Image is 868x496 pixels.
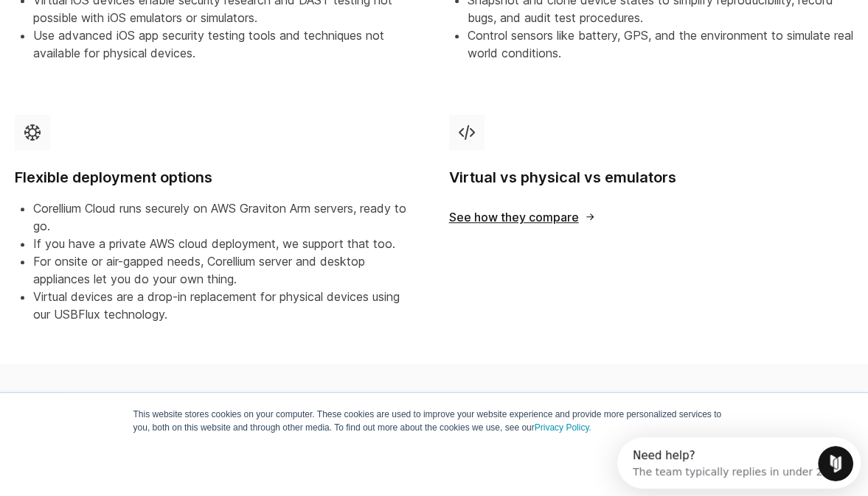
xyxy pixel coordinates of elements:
iframe: Intercom live chat discovery launcher [617,437,861,489]
p: This website stores cookies on your computer. These cookies are used to improve your website expe... [133,408,735,434]
a: Privacy Policy. [535,422,591,433]
li: Corellium Cloud runs securely on AWS Graviton Arm servers, ready to go. [33,199,420,235]
li: Virtual devices are a drop-in replacement for physical devices using our USBFlux technology. [33,288,420,323]
div: Open Intercom Messenger [6,6,255,46]
span: See how they compare [449,211,596,223]
li: Use advanced iOS app security testing tools and techniques not available for physical devices. [33,26,420,62]
h4: Virtual vs physical vs emulators [449,168,854,188]
h4: Flexible deployment options [15,168,420,188]
iframe: Intercom live chat [818,446,853,481]
li: Control sensors like battery, GPS, and the environment to simulate real world conditions. [468,26,854,62]
div: Need help? [15,13,212,24]
div: The team typically replies in under 2h [15,24,212,40]
li: If you have a private AWS cloud deployment, we support that too. [33,235,420,252]
li: For onsite or air-gapped needs, Corellium server and desktop appliances let you do your own thing. [33,252,420,288]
